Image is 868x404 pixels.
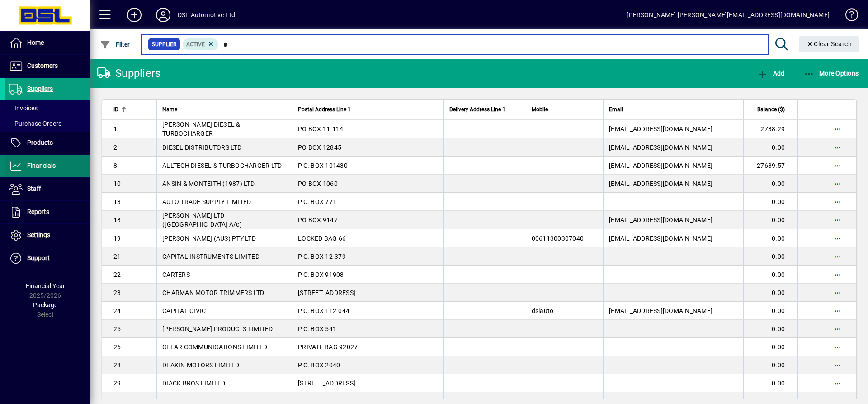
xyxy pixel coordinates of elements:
span: 19 [113,235,121,242]
div: Mobile [532,105,598,114]
span: LOCKED BAG 66 [298,235,346,242]
span: P.O. BOX 12-379 [298,253,346,260]
span: Home [27,39,44,46]
a: Staff [5,178,90,200]
span: Staff [27,185,41,192]
span: [EMAIL_ADDRESS][DOMAIN_NAME] [609,162,712,169]
td: 0.00 [743,284,797,302]
a: Reports [5,201,90,223]
td: 0.00 [743,247,797,266]
span: P.O. BOX 771 [298,198,336,205]
div: ID [113,105,128,114]
span: Suppliers [27,85,53,92]
td: 0.00 [743,211,797,229]
span: Package [33,301,57,309]
a: Financials [5,155,90,177]
button: More options [830,285,845,300]
button: More Options [802,65,861,81]
span: Products [27,139,53,146]
button: More options [830,140,845,155]
span: Delivery Address Line 1 [449,105,505,114]
span: 10 [113,180,121,187]
span: Financials [27,162,56,169]
td: 0.00 [743,266,797,284]
button: Filter [98,36,132,52]
span: DIACK BROS LIMITED [162,380,226,387]
span: CHARMAN MOTOR TRIMMERS LTD [162,289,264,296]
mat-chip: Activation Status: Active [183,38,219,50]
td: 0.00 [743,175,797,193]
span: Email [609,105,623,114]
div: [PERSON_NAME] [PERSON_NAME][EMAIL_ADDRESS][DOMAIN_NAME] [627,8,830,22]
span: 28 [113,361,121,369]
button: More options [830,213,845,227]
span: PRIVATE BAG 92027 [298,343,358,351]
span: Balance ($) [757,105,785,114]
td: 0.00 [743,193,797,211]
a: Products [5,132,90,154]
button: More options [830,195,845,209]
a: Invoices [5,100,90,116]
span: PO BOX 1060 [298,180,338,187]
button: Clear [799,36,859,52]
span: 29 [113,380,121,387]
td: 0.00 [743,138,797,157]
span: Add [757,70,784,77]
a: Home [5,32,90,54]
button: More options [830,358,845,372]
td: 0.00 [743,229,797,247]
span: ID [113,105,118,114]
span: Filter [100,41,130,48]
a: Customers [5,55,90,77]
button: More options [830,158,845,173]
span: [PERSON_NAME] PRODUCTS LIMITED [162,325,273,333]
div: DSL Automotive Ltd [178,8,235,22]
span: PO BOX 12845 [298,144,341,151]
span: [PERSON_NAME] DIESEL & TURBOCHARGER [162,121,241,137]
span: P.O. BOX 541 [298,325,336,333]
a: Knowledge Base [839,2,857,31]
span: CARTERS [162,271,190,278]
span: P.O. BOX 2040 [298,361,340,369]
div: Balance ($) [749,105,793,114]
td: 27689.57 [743,157,797,175]
span: PO BOX 9147 [298,216,338,223]
td: 2738.29 [743,120,797,138]
span: 1 [113,125,117,133]
td: 0.00 [743,338,797,356]
span: Active [186,41,205,48]
button: More options [830,267,845,282]
span: 13 [113,198,121,205]
span: 21 [113,253,121,260]
div: Name [162,105,287,114]
span: 24 [113,307,121,314]
span: [EMAIL_ADDRESS][DOMAIN_NAME] [609,216,712,223]
td: 0.00 [743,356,797,374]
span: [STREET_ADDRESS] [298,380,355,387]
span: DIESEL DISTRIBUTORS LTD [162,144,241,151]
span: AUTO TRADE SUPPLY LIMITED [162,198,251,205]
span: More Options [804,70,859,77]
span: P.O. BOX 101430 [298,162,348,169]
div: Email [609,105,738,114]
span: Clear Search [806,40,852,48]
span: [EMAIL_ADDRESS][DOMAIN_NAME] [609,125,712,133]
td: 0.00 [743,374,797,392]
button: More options [830,340,845,354]
span: ALLTECH DIESEL & TURBOCHARGER LTD [162,162,282,169]
span: dslauto [532,307,554,314]
button: More options [830,304,845,318]
span: Name [162,105,177,114]
span: 2 [113,144,117,151]
span: Invoices [9,105,38,112]
span: 8 [113,162,117,169]
span: Supplier [152,40,176,49]
span: Reports [27,208,49,215]
a: Support [5,247,90,270]
span: PO BOX 11-114 [298,125,343,133]
span: CLEAR COMMUNICATIONS LIMITED [162,343,267,351]
span: Mobile [532,105,548,114]
span: Postal Address Line 1 [298,105,351,114]
span: 18 [113,216,121,223]
button: More options [830,322,845,336]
